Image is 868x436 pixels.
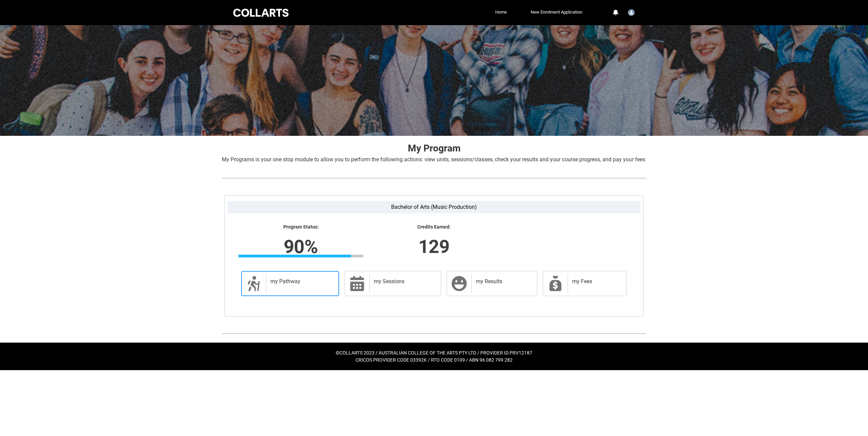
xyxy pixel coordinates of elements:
lightning-formatted-text: Program Status: [238,224,363,230]
img: Student.swijesi.20230079 [628,9,635,16]
a: my Pathway [241,271,339,296]
img: REDU_GREY_LINE [222,175,646,182]
span: My Programs is your one stop module to allow you to perform the following actions: view units, se... [222,156,645,163]
lightning-formatted-number: 129 [328,233,540,260]
lightning-formatted-text: Credits Earned: [371,224,496,230]
a: my Sessions [345,271,441,296]
button: User Profile Student.swijesi.20230079 [626,6,636,17]
img: REDU_GREY_LINE [222,330,646,337]
a: New Enrolment Application [529,7,584,17]
h2: my Results [476,278,530,285]
lightning-formatted-number: 90% [195,233,407,260]
h2: my Sessions [374,278,434,285]
div: Progress Bar [238,255,363,257]
label: Bachelor of Arts (Music Production) [228,201,640,213]
strong: My Program [408,143,461,154]
a: my Results [447,271,537,296]
span: Description of icon when needed [246,275,262,292]
span: My Payments [547,275,564,292]
a: my Fees [543,271,627,296]
a: Home [494,7,508,17]
h2: my Pathway [270,278,332,285]
h2: my Fees [572,278,620,285]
